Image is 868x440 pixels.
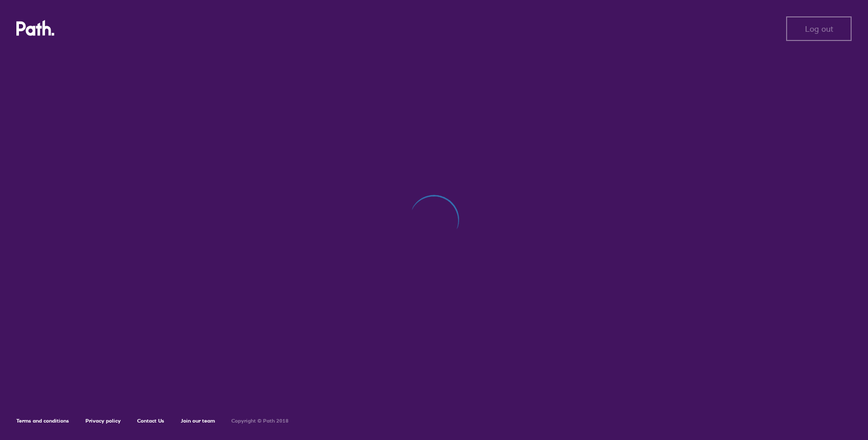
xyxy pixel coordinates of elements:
[181,417,215,424] a: Join our team
[85,417,121,424] a: Privacy policy
[137,417,164,424] a: Contact Us
[786,16,852,41] button: Log out
[805,24,833,33] span: Log out
[16,417,69,424] a: Terms and conditions
[231,418,289,424] h6: Copyright © Path 2018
